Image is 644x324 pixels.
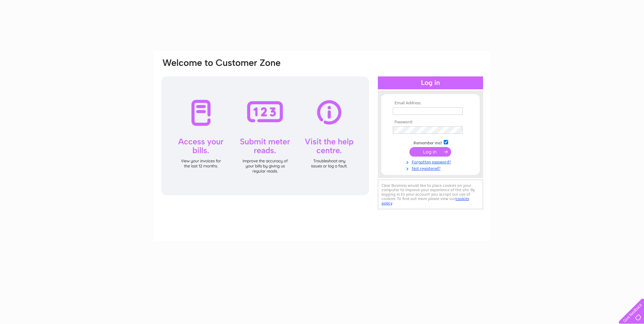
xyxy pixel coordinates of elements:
[409,147,451,157] input: Submit
[391,120,470,125] th: Password:
[393,165,470,171] a: Not registered?
[378,180,483,209] div: Clear Business would like to place cookies on your computer to improve your experience of the sit...
[382,196,469,205] a: cookies policy
[391,101,470,106] th: Email Address:
[393,158,470,165] a: Forgotten password?
[391,139,470,146] td: Remember me?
